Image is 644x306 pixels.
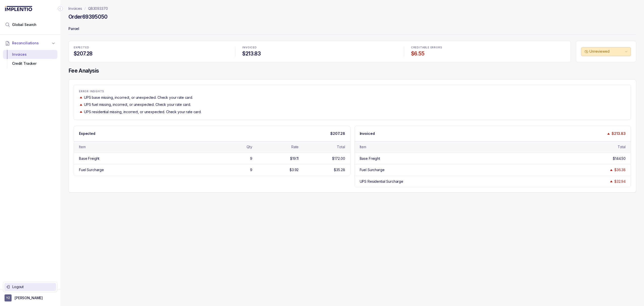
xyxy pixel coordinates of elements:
div: Total [337,144,345,149]
div: Base Freight [360,156,380,161]
h4: $6.55 [411,50,566,57]
div: UPS Residential Surcharge [360,179,404,184]
div: Rate [291,144,299,149]
a: QB3093370 [88,6,108,11]
p: $213.83 [612,131,626,136]
div: $32.94 [614,179,626,184]
img: trend image [79,96,83,99]
h4: $213.83 [242,50,397,57]
p: ERROR INSIGHTS [79,90,626,93]
h4: Fee Analysis [68,67,636,74]
p: $207.28 [330,131,345,136]
div: $3.92 [290,167,299,172]
img: trend image [609,179,613,183]
p: Unreviewed [589,49,624,54]
span: User initials [5,294,12,301]
button: User initials[PERSON_NAME] [5,294,56,301]
span: Global Search [12,22,36,27]
div: $144.50 [613,156,626,161]
nav: breadcrumb [68,6,108,11]
p: UPS residential missing, incorrect, or unexpected. Check your rate card. [84,109,202,114]
p: Parcel [68,24,636,34]
a: Invoices [68,6,82,11]
img: trend image [79,110,83,114]
div: Total [618,144,626,149]
div: 9 [250,167,252,172]
h4: $207.28 [74,50,228,57]
p: [PERSON_NAME] [15,295,43,300]
span: Reconciliations [12,41,39,46]
p: Logout [12,284,54,289]
div: Qty [247,144,252,149]
img: trend image [79,103,83,107]
div: Invoices [7,50,53,59]
p: CREDITABLE ERRORS [411,46,566,49]
div: $172.00 [332,156,345,161]
div: $35.28 [334,167,345,172]
p: INVOICED [242,46,397,49]
div: Fuel Surcharge [79,167,104,172]
p: Expected [79,131,95,136]
p: UPS base missing, incorrect, or unexpected. Check your rate card. [84,95,193,100]
div: Item [360,144,366,149]
div: Fuel Surcharge [360,167,385,172]
p: EXPECTED [74,46,228,49]
h4: Order 69395050 [68,13,108,20]
div: Credit Tracker [7,59,53,68]
button: Unreviewed [581,47,631,56]
p: UPS fuel missing, incorrect, or unexpected. Check your rate card. [84,102,191,107]
img: trend image [607,132,611,136]
div: Base Freight [79,156,99,161]
div: Collapse Icon [57,6,63,12]
div: $36.38 [614,167,626,172]
img: trend image [609,168,613,172]
p: Invoiced [360,131,375,136]
div: $19.11 [290,156,299,161]
div: 9 [250,156,252,161]
div: Reconciliations [3,49,57,69]
div: Item [79,144,86,149]
button: Reconciliations [3,38,57,49]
